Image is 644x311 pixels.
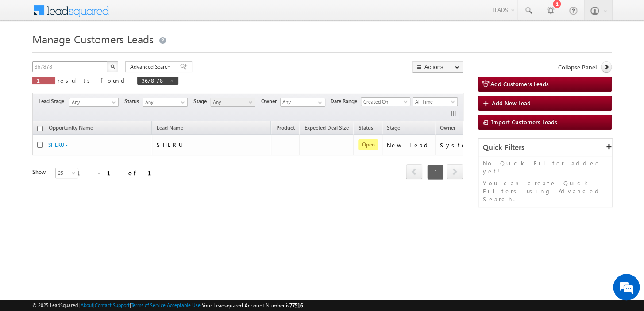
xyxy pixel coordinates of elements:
span: 1 [427,165,443,180]
span: results found [58,77,128,84]
span: SHERU [157,141,188,148]
a: Terms of Service [131,302,166,308]
a: All Time [413,97,458,106]
span: Any [211,98,253,106]
span: Lead Stage [39,97,68,105]
span: Owner [440,124,455,131]
p: No Quick Filter added yet! [483,159,608,175]
span: Add New Lead [492,99,531,107]
span: 1 [37,77,51,84]
div: Show [32,168,48,176]
span: Expected Deal Size [304,124,348,131]
span: Your Leadsquared Account Number is [202,302,303,309]
span: next [447,164,463,179]
span: Import Customers Leads [491,118,557,126]
span: Manage Customers Leads [32,32,154,46]
span: © 2025 LeadSquared | | | | | [32,301,303,310]
a: SHERU - [48,142,68,148]
span: Opportunity Name [49,124,93,131]
a: Contact Support [95,302,130,308]
input: Check all records [37,126,43,131]
span: Status [124,97,143,105]
a: Status [354,123,377,134]
span: 25 [56,169,79,177]
a: Acceptable Use [167,302,201,308]
p: You can create Quick Filters using Advanced Search. [483,179,608,203]
span: Any [143,98,185,106]
span: Stage [387,124,400,131]
span: prev [406,164,422,179]
div: 1 - 1 of 1 [77,168,162,178]
span: Lead Name [152,123,188,134]
a: Created On [361,97,410,106]
img: Search [110,64,115,69]
a: Show All Items [313,98,324,107]
a: About [81,302,93,308]
div: Quick Filters [478,139,612,156]
span: 367878 [142,77,165,84]
a: Any [210,98,255,107]
span: Open [358,139,378,150]
span: Add Customers Leads [490,80,549,88]
span: All Time [413,98,455,106]
a: prev [406,165,422,179]
a: Expected Deal Size [300,123,353,134]
div: System [440,141,472,149]
span: 77516 [289,302,303,309]
span: Stage [193,97,210,105]
span: Collapse Panel [558,63,596,71]
span: Product [276,124,294,131]
input: Type to Search [280,98,325,107]
a: Any [143,98,188,107]
span: Any [69,98,116,106]
a: next [447,165,463,179]
a: Opportunity Name [44,123,97,134]
span: Owner [261,97,280,105]
a: Stage [382,123,405,134]
span: Created On [361,98,407,106]
span: Date Range [330,97,361,105]
button: Actions [412,61,463,73]
span: Advanced Search [130,63,173,71]
a: 25 [55,168,78,178]
a: Any [69,98,119,107]
div: New Lead [387,141,431,149]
